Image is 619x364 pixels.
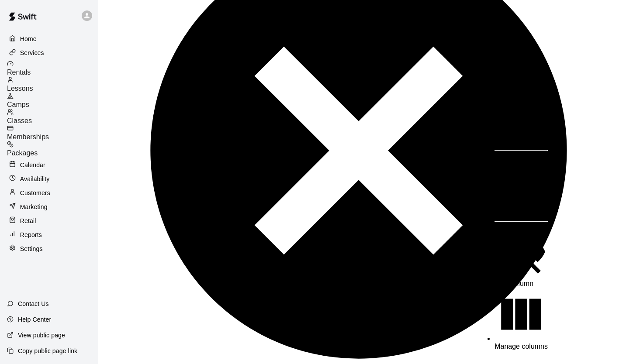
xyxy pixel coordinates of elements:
a: Calendar [7,158,91,172]
a: Memberships [7,125,98,141]
span: Manage columns [495,343,548,350]
span: Filter [495,209,510,217]
p: Availability [20,175,50,183]
span: Packages [7,149,38,157]
span: Sort by DESC [495,139,538,146]
span: Lessons [7,85,33,92]
a: Camps [7,93,98,109]
span: Camps [7,101,29,108]
p: Reports [20,230,42,239]
p: Contact Us [18,299,49,308]
p: Copy public page link [18,347,77,355]
ul: Menu [477,21,548,350]
span: Classes [7,117,32,124]
p: Retail [20,216,36,225]
a: Home [7,32,91,45]
a: Settings [7,242,91,255]
a: Reports [7,228,91,241]
a: Services [7,46,91,59]
a: Availability [7,172,91,185]
a: Classes [7,109,98,125]
span: Hide column [495,280,533,287]
p: Marketing [20,203,48,211]
span: Sort by ASC [495,76,533,83]
p: Calendar [20,161,45,169]
a: Rentals [7,60,98,76]
p: View public page [18,331,65,340]
p: Home [20,34,37,43]
a: Marketing [7,200,91,213]
p: Services [20,48,44,57]
span: Memberships [7,133,49,141]
p: Help Center [18,315,51,324]
p: Settings [20,244,43,253]
a: Packages [7,141,98,157]
p: Customers [20,189,50,197]
a: Customers [7,186,91,199]
a: Lessons [7,76,98,93]
span: Rentals [7,69,31,76]
a: Retail [7,214,91,227]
